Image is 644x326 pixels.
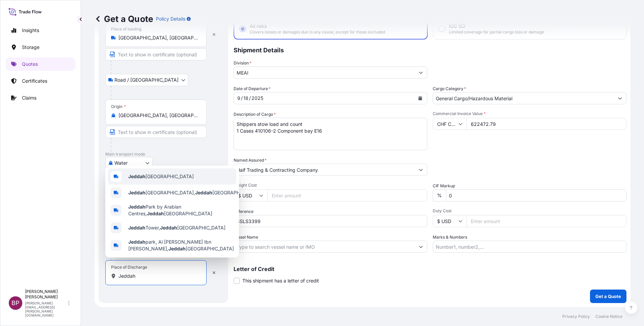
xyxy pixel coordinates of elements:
button: Calendar [415,93,426,104]
p: [PERSON_NAME] [PERSON_NAME] [25,289,67,300]
div: Origin [111,104,126,109]
input: Type to search division [234,66,415,79]
p: Get a Quote [595,293,621,300]
div: month, [237,94,241,102]
label: CIF Markup [433,183,455,189]
label: Description of Cargo [234,111,276,118]
input: Select a commodity type [433,92,614,104]
button: Show suggestions [415,164,427,176]
div: year, [251,94,264,102]
input: Type amount [466,118,626,130]
b: Jeddah [160,225,177,230]
b: Jeddah [195,190,212,195]
span: Commercial Invoice Value [433,111,626,116]
span: Road / [GEOGRAPHIC_DATA] [114,77,179,83]
p: Quotes [22,61,38,67]
input: Number1, number2,... [433,241,626,253]
b: Jeddah [128,173,145,179]
input: Enter amount [267,189,427,201]
input: Your internal reference [234,215,427,227]
span: park, Al [PERSON_NAME] Ibn [PERSON_NAME], [GEOGRAPHIC_DATA] [128,239,234,252]
p: Main transport mode [105,152,221,157]
p: Cookie Notice [595,314,622,319]
span: This shipment has a letter of credit [242,277,319,284]
p: Storage [22,44,39,51]
p: Certificates [22,78,47,84]
span: Park by Arabian Centres, [GEOGRAPHIC_DATA] [128,203,234,217]
input: Place of Discharge [118,273,198,279]
div: / [249,94,251,102]
button: Show suggestions [614,92,626,104]
p: Get a Quote [95,13,153,24]
b: Jeddah [128,239,145,245]
p: Claims [22,94,36,101]
label: Cargo Category [433,85,466,92]
span: Duty Cost [433,208,626,214]
p: [PERSON_NAME][EMAIL_ADDRESS][PERSON_NAME][DOMAIN_NAME] [25,301,67,317]
span: Freight Cost [234,183,427,188]
div: day, [243,94,249,102]
b: Jeddah [168,246,186,251]
b: Jeddah [128,225,145,230]
label: Division [234,60,251,66]
button: Select transport [105,157,153,169]
input: Text to appear on certificate [105,48,207,60]
label: Named Assured [234,157,267,164]
span: BP [11,300,20,306]
p: Privacy Policy [562,314,590,319]
input: Enter amount [466,215,626,227]
p: Letter of Credit [234,266,626,272]
span: Date of Departure [234,85,271,92]
input: Enter percentage [446,189,626,201]
label: Vessel Name [234,234,258,241]
div: % [433,189,446,201]
p: Shipment Details [234,39,626,60]
b: Jeddah [128,190,145,195]
p: Policy Details [156,16,185,22]
b: Jeddah [128,204,145,210]
label: Reference [234,208,253,215]
span: [GEOGRAPHIC_DATA] [128,173,194,180]
span: [GEOGRAPHIC_DATA], [GEOGRAPHIC_DATA] [128,189,261,196]
input: Full name [234,164,415,176]
div: Place of Discharge [111,265,147,270]
span: Tower, [GEOGRAPHIC_DATA] [128,224,225,231]
input: Origin [118,112,198,119]
b: Jeddah [147,211,164,216]
input: Text to appear on certificate [105,126,207,138]
button: Select transport [105,74,188,86]
p: Insights [22,27,39,34]
input: Type to search vessel name or IMO [234,241,415,253]
input: Place of loading [118,34,198,41]
button: Show suggestions [415,66,427,79]
div: / [241,94,243,102]
label: Marks & Numbers [433,234,467,241]
span: Water [114,160,128,166]
button: Show suggestions [415,241,427,253]
div: Show suggestions [105,166,239,257]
